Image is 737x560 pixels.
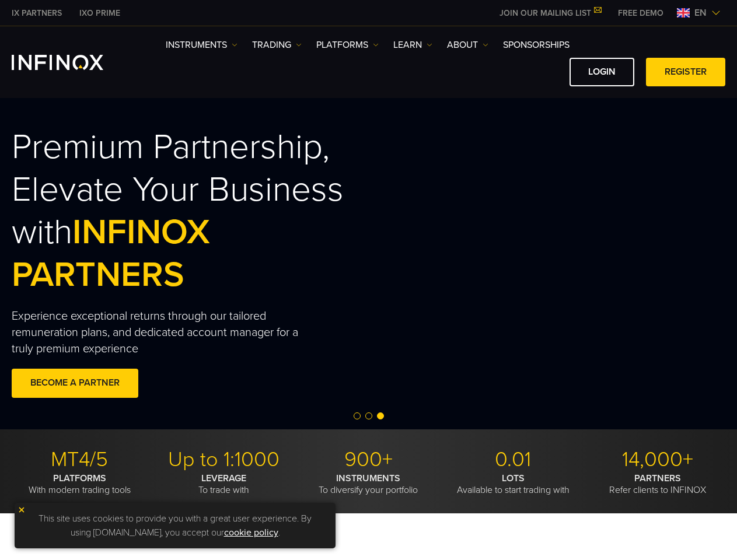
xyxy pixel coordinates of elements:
[156,473,292,496] p: To trade with
[12,126,390,297] h2: Premium Partnership, Elevate Your Business with
[377,412,384,419] span: Go to slide 3
[301,473,436,496] p: To diversify your portfolio
[224,527,278,538] a: cookie policy
[20,509,330,542] p: This site uses cookies to provide you with a great user experience. By using [DOMAIN_NAME], you a...
[447,38,488,52] a: ABOUT
[491,8,609,18] a: JOIN OUR MAILING LIST
[445,473,581,496] p: Available to start trading with
[12,308,315,357] p: Experience exceptional returns through our tailored remuneration plans, and dedicated account man...
[445,447,581,473] p: 0.01
[156,447,292,473] p: Up to 1:1000
[354,412,361,419] span: Go to slide 1
[634,473,681,484] strong: PARTNERS
[609,7,672,19] a: INFINOX MENU
[589,473,725,496] p: Refer clients to INFINOX
[18,506,26,514] img: yellow close icon
[201,473,246,484] strong: LEVERAGE
[12,55,131,70] a: INFINOX Logo
[3,7,71,19] a: INFINOX
[12,211,210,296] span: INFINOX PARTNERS
[365,412,372,419] span: Go to slide 2
[316,38,379,52] a: PLATFORMS
[589,447,725,473] p: 14,000+
[12,447,148,473] p: MT4/5
[336,473,400,484] strong: INSTRUMENTS
[570,58,634,86] a: LOGIN
[301,447,436,473] p: 900+
[12,473,148,496] p: With modern trading tools
[53,473,106,484] strong: PLATFORMS
[502,473,525,484] strong: LOTS
[12,369,138,397] a: BECOME A PARTNER
[646,58,725,86] a: REGISTER
[503,38,570,52] a: SPONSORSHIPS
[690,6,711,20] span: en
[393,38,432,52] a: Learn
[166,38,237,52] a: Instruments
[71,7,129,19] a: INFINOX
[252,38,302,52] a: TRADING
